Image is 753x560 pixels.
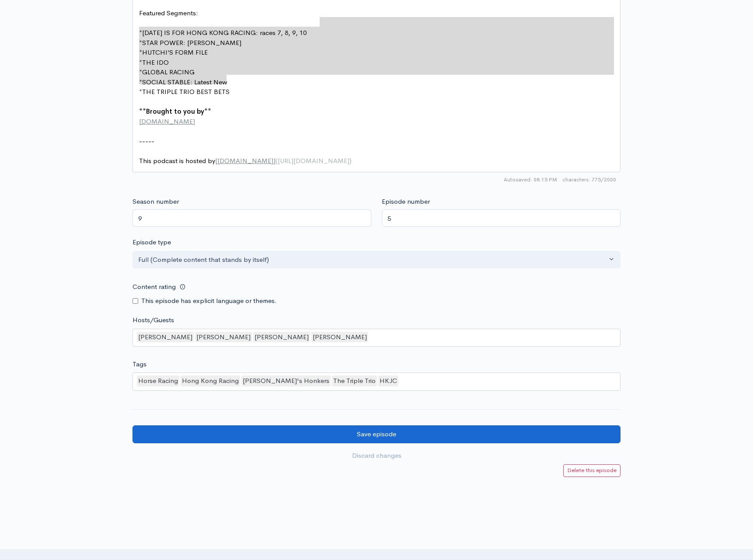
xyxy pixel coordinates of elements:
[382,209,621,227] input: Enter episode number
[139,9,198,17] span: Featured Segments:
[146,107,204,115] span: Brought to you by
[137,376,179,386] div: Horse Racing
[181,376,240,386] div: Hong Kong Racing
[141,296,277,306] label: This episode has explicit language or themes.
[332,376,377,386] div: The Triple Trio
[132,278,176,296] label: Content rating
[132,209,371,227] input: Enter season number for this episode
[139,157,352,165] span: This podcast is hosted by
[142,78,227,86] span: SOCIAL STABLE: Latest New
[142,58,169,66] span: THE IDO
[142,38,241,47] span: STAR POWER: [PERSON_NAME]
[562,176,616,184] span: 775/2000
[563,464,621,477] a: Delete this episode
[132,237,171,247] label: Episode type
[142,68,195,76] span: GLOBAL RACING
[567,466,617,474] small: Delete this episode
[137,332,194,343] div: [PERSON_NAME]
[311,332,368,343] div: [PERSON_NAME]
[132,315,174,325] label: Hosts/Guests
[132,197,179,207] label: Season number
[241,376,331,386] div: [PERSON_NAME]'s Honkers
[195,332,252,343] div: [PERSON_NAME]
[132,425,621,443] input: Save episode
[139,137,154,145] span: -----
[273,157,275,165] span: ]
[349,157,352,165] span: )
[215,157,217,165] span: [
[132,359,146,369] label: Tags
[142,28,307,37] span: [DATE] IS FOR HONG KONG RACING: races 7, 8, 9, 10
[132,447,621,465] a: Discard changes
[132,251,621,269] button: Full (Complete content that stands by itself)
[142,87,230,96] span: THE TRIPLE TRIO BEST BETS
[378,376,398,386] div: HKJC
[253,332,310,343] div: [PERSON_NAME]
[217,157,273,165] span: [DOMAIN_NAME]
[278,157,349,165] span: [URL][DOMAIN_NAME]
[138,255,607,265] div: Full (Complete content that stands by itself)
[139,117,195,125] span: [DOMAIN_NAME]
[504,176,557,184] span: Autosaved: 08:15 PM
[275,157,278,165] span: (
[382,197,430,207] label: Episode number
[142,48,208,56] span: HUTCHI’S FORM FILE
